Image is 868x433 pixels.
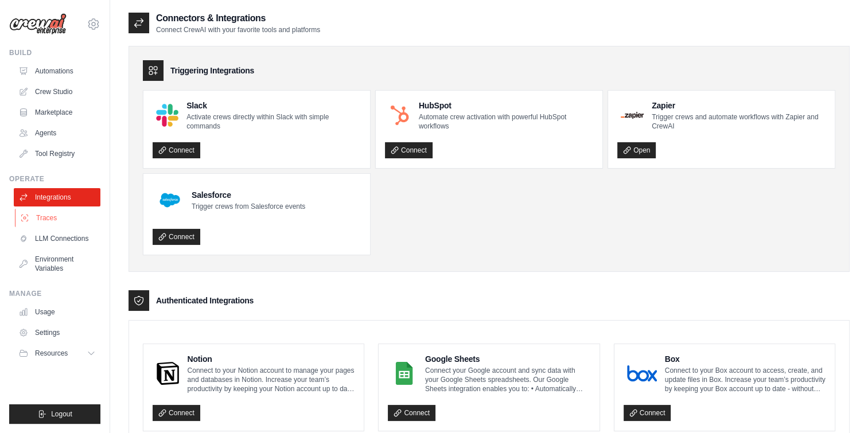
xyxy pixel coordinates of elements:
a: Traces [15,209,102,227]
p: Trigger crews from Salesforce events [192,202,305,211]
h4: HubSpot [419,100,593,111]
a: LLM Connections [14,229,100,248]
img: Logo [9,13,67,35]
a: Integrations [14,188,100,206]
h2: Connectors & Integrations [156,11,320,25]
a: Open [617,142,656,158]
h4: Zapier [652,100,826,111]
a: Connect [153,405,200,421]
a: Automations [14,62,100,80]
img: Salesforce Logo [156,186,184,214]
a: Connect [153,229,200,245]
p: Connect to your Notion account to manage your pages and databases in Notion. Increase your team’s... [188,366,355,393]
img: Notion Logo [156,362,180,385]
a: Usage [14,303,100,321]
p: Automate crew activation with powerful HubSpot workflows [419,112,593,131]
h4: Notion [188,353,355,365]
a: Agents [14,124,100,142]
p: Connect to your Box account to access, create, and update files in Box. Increase your team’s prod... [665,366,826,393]
h3: Triggering Integrations [170,65,254,76]
a: Settings [14,323,100,342]
a: Connect [385,142,433,158]
div: Manage [9,289,100,298]
div: Operate [9,174,100,184]
div: Build [9,48,100,57]
button: Resources [14,344,100,362]
a: Marketplace [14,103,100,122]
h4: Slack [186,100,361,111]
img: Box Logo [627,362,657,385]
p: Activate crews directly within Slack with simple commands [186,112,361,131]
img: HubSpot Logo [388,104,411,127]
span: Logout [51,409,72,419]
span: Resources [35,349,68,358]
p: Connect your Google account and sync data with your Google Sheets spreadsheets. Our Google Sheets... [425,366,590,393]
a: Environment Variables [14,250,100,278]
button: Logout [9,404,100,424]
a: Crew Studio [14,83,100,101]
img: Google Sheets Logo [391,362,417,385]
h4: Google Sheets [425,353,590,365]
h4: Salesforce [192,189,305,201]
h3: Authenticated Integrations [156,295,254,306]
a: Connect [153,142,200,158]
a: Tool Registry [14,145,100,163]
p: Trigger crews and automate workflows with Zapier and CrewAI [652,112,826,131]
h4: Box [665,353,826,365]
a: Connect [388,405,435,421]
p: Connect CrewAI with your favorite tools and platforms [156,25,320,34]
img: Slack Logo [156,104,178,126]
img: Zapier Logo [621,112,644,119]
a: Connect [624,405,671,421]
